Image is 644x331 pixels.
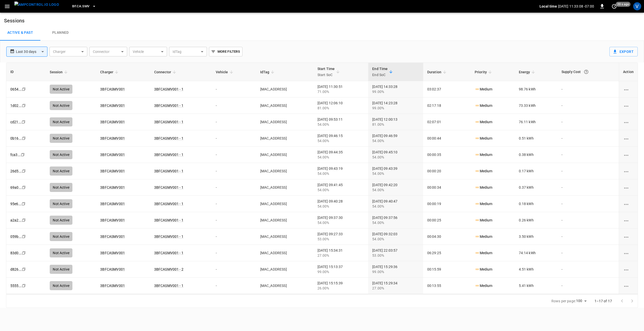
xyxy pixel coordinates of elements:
a: 3BFCASMV001 [100,284,125,288]
a: 3BFCASMV001 - 1 [154,136,183,140]
p: Medium [475,103,493,108]
td: [MAC_ADDRESS] [256,130,313,147]
td: - [557,163,619,179]
p: End SoC [372,72,388,78]
td: - [557,261,619,278]
a: 3BFCASMV001 - 1 [154,185,183,189]
div: 54.00% [372,171,419,176]
div: [DATE] 09:40:28 [317,199,364,209]
td: 0.17 kWh [515,163,557,179]
td: 00:00:25 [423,212,471,228]
a: cd21... [10,120,21,124]
div: Not Active [50,167,72,176]
button: BF.CA.SMV [70,2,98,11]
a: 3BFCASMV001 [100,251,125,255]
div: Not Active [50,183,72,192]
td: 0.26 kWh [515,212,557,228]
td: - [212,114,256,130]
span: End TimeEnd SoC [372,66,394,78]
td: 0.51 kWh [515,130,557,147]
div: copy [21,185,26,190]
p: Medium [475,136,493,141]
div: Not Active [50,248,72,257]
td: [MAC_ADDRESS] [256,196,313,212]
td: [MAC_ADDRESS] [256,81,313,97]
div: Not Active [50,101,72,110]
span: Duration [427,69,448,75]
td: 0.38 kWh [515,147,557,163]
span: Charger [100,69,120,75]
p: Start SoC [317,72,335,78]
a: 3BFCASMV001 - 1 [154,202,183,206]
p: 1–17 of 17 [595,299,612,304]
div: Supply Cost [561,67,615,76]
td: 0.37 kWh [515,179,557,196]
td: - [212,245,256,261]
button: set refresh interval [610,2,618,10]
div: copy [21,86,26,92]
td: - [212,163,256,179]
td: 00:15:59 [423,261,471,278]
td: - [557,179,619,196]
span: Priority [475,69,493,75]
td: - [212,81,256,97]
div: Not Active [50,199,72,208]
div: copy [21,267,26,272]
div: 54.00% [317,220,364,225]
div: Not Active [50,134,72,143]
td: [MAC_ADDRESS] [256,212,313,228]
td: - [212,278,256,294]
div: [DATE] 15:13:37 [317,264,364,274]
div: 54.00% [317,204,364,209]
div: [DATE] 09:45:10 [372,150,419,160]
td: [MAC_ADDRESS] [256,114,313,130]
span: 20 s ago [616,2,631,7]
td: - [557,228,619,245]
td: 0.18 kWh [515,196,557,212]
td: - [212,228,256,245]
div: profile-icon [633,2,641,10]
a: 059b... [10,235,22,239]
div: charging session options [623,119,634,124]
div: sessions table [6,62,638,294]
p: Medium [475,119,493,125]
span: Connector [154,69,178,75]
span: BF.CA.SMV [72,4,89,9]
div: Start Time [317,66,335,78]
td: 74.14 kWh [515,245,557,261]
a: Planned [40,25,81,41]
div: 54.00% [317,187,364,192]
td: 00:00:35 [423,147,471,163]
p: Medium [475,185,493,190]
a: 3BFCASMV001 - 1 [154,284,183,288]
a: 3BFCASMV001 [100,104,125,108]
div: 54.00% [372,155,419,160]
td: [MAC_ADDRESS] [256,97,313,114]
div: 53.00% [372,253,419,258]
td: [MAC_ADDRESS] [256,261,313,278]
td: 4.51 kWh [515,261,557,278]
div: 54.00% [317,155,364,160]
td: 00:00:34 [423,179,471,196]
div: 54.00% [372,237,419,242]
div: End Time [372,66,388,78]
td: 3.50 kWh [515,228,557,245]
a: a2a2... [10,218,22,222]
p: Medium [475,283,493,288]
a: 3BFCASMV001 [100,169,125,173]
div: [DATE] 15:29:36 [372,264,419,274]
div: [DATE] 15:15:39 [317,281,364,291]
div: copy [21,217,26,223]
td: - [212,97,256,114]
div: Not Active [50,281,72,290]
p: Medium [475,201,493,207]
div: 54.00% [372,138,419,143]
div: charging session options [623,201,634,206]
a: 5555... [10,284,22,288]
div: copy [21,103,26,108]
div: Not Active [50,216,72,225]
div: Last 30 days [16,47,47,56]
p: Local time [540,4,557,9]
a: 3BFCASMV001 - 1 [154,251,183,255]
a: d826... [10,267,22,271]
